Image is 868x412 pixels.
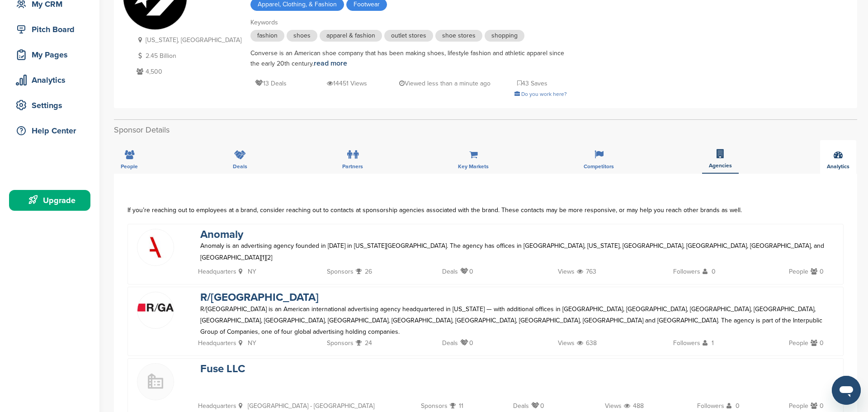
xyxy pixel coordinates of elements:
div: If you’re reaching out to employees at a brand, consider reaching out to contacts at sponsorship ... [127,205,844,215]
div: Pitch Board [14,21,90,38]
span: shoes [287,30,317,42]
p: 4,500 [134,66,241,77]
a: Anomaly [200,228,243,241]
p: Anomaly is an advertising agency founded in [DATE] in [US_STATE][GEOGRAPHIC_DATA]. The agency has... [200,240,825,263]
span: Partners [342,164,363,169]
div: Settings [14,97,90,114]
span: People [121,164,138,169]
span: outlet stores [384,30,433,42]
p: Views [558,337,575,349]
span: Deals [233,164,247,169]
span: Key Markets [458,164,489,169]
p: People [789,337,808,349]
p: 26 [356,266,372,279]
p: 0 [460,337,473,351]
p: 1 [703,337,714,351]
a: Do you work here? [514,91,567,97]
p: 14451 Views [327,78,367,89]
p: Sponsors [421,400,448,412]
a: Upgrade [9,190,90,211]
span: shoe stores [435,30,482,42]
p: Headquarters [198,400,236,412]
p: NY [239,337,256,351]
p: Views [605,400,622,412]
a: Pitch Board [9,19,90,40]
p: 2.45 Billion [134,50,241,62]
a: read more [314,59,347,68]
p: 0 [811,337,824,351]
p: [US_STATE], [GEOGRAPHIC_DATA] [134,34,241,46]
p: Deals [442,266,458,277]
p: R/[GEOGRAPHIC_DATA] is an American international advertising agency headquartered in [US_STATE] —... [200,303,825,338]
p: Deals [513,400,529,412]
a: My Pages [9,44,90,65]
p: People [789,400,808,412]
p: 13 Deals [255,78,287,89]
p: 638 [577,337,597,351]
div: Upgrade [14,192,90,208]
p: Viewed less than a minute ago [399,78,491,89]
a: Analytics [9,70,90,90]
a: Settings [9,95,90,116]
div: Help Center [14,123,90,139]
iframe: Button to launch messaging window [832,376,861,405]
h2: Sponsor Details [114,124,857,136]
div: Converse is an American shoe company that has been making shoes, lifestyle fashion and athletic a... [250,48,567,69]
p: Followers [673,266,700,277]
a: Fuse LLC [200,362,245,375]
a: Help Center [9,120,90,141]
p: NY [239,266,256,279]
span: fashion [250,30,284,42]
p: Deals [442,337,458,349]
p: Sponsors [327,266,354,277]
p: Headquarters [198,266,236,277]
p: People [789,266,808,277]
img: Rga logo [137,303,174,312]
div: Keywords [250,18,567,28]
p: Views [558,266,575,277]
span: apparel & fashion [320,30,382,42]
p: 0 [460,266,473,279]
p: 0 [703,266,716,279]
p: 0 [811,266,824,279]
span: Agencies [709,163,732,168]
p: Sponsors [327,337,354,349]
p: Followers [697,400,724,412]
img: Buildingmissing [137,364,174,400]
div: Analytics [14,72,90,88]
p: 43 Saves [517,78,547,89]
a: R/[GEOGRAPHIC_DATA] [200,291,319,304]
span: Competitors [584,164,614,169]
span: Do you work here? [521,91,567,97]
span: shopping [485,30,524,42]
p: Headquarters [198,337,236,349]
span: Analytics [827,164,849,169]
img: N61uw07z 400x400 [137,229,174,265]
div: My Pages [14,47,90,63]
p: Followers [673,337,700,349]
p: 24 [356,337,372,351]
p: 763 [577,266,596,279]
